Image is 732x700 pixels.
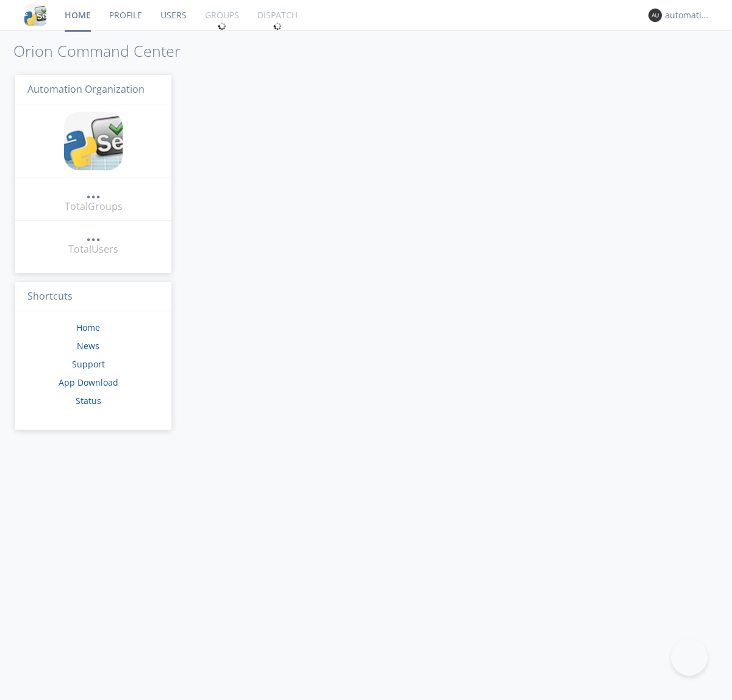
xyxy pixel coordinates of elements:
[77,340,99,352] a: News
[86,186,101,200] a: ...
[665,9,711,21] div: automation+atlas0022
[59,377,118,388] a: App Download
[86,228,101,240] div: ...
[273,22,282,31] img: spin.svg
[671,639,708,676] iframe: Toggle Customer Support
[76,322,100,333] a: Home
[72,358,105,370] a: Support
[218,22,226,31] img: spin.svg
[86,186,101,198] div: ...
[24,4,46,26] img: cddb5a64eb264b2086981ab96f4c1ba7
[15,282,171,312] h3: Shortcuts
[86,228,101,242] a: ...
[64,112,123,170] img: cddb5a64eb264b2086981ab96f4c1ba7
[27,82,145,96] span: Automation Organization
[648,9,662,22] img: 373638.png
[68,242,118,256] div: Total Users
[76,395,101,406] a: Status
[65,200,123,214] div: Total Groups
